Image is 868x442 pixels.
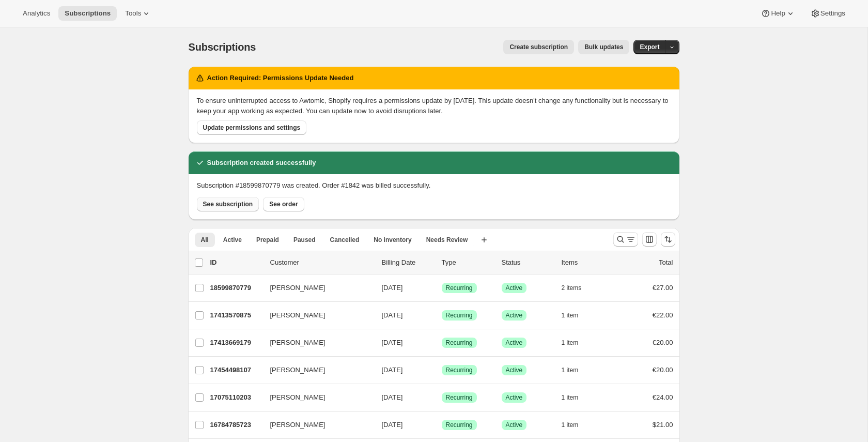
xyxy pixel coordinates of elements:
[58,6,117,21] button: Subscriptions
[197,120,307,135] button: Update permissions and settings
[653,339,673,346] span: €20.00
[223,236,242,244] span: Active
[562,308,590,323] button: 1 item
[446,421,473,429] span: Recurring
[330,236,360,244] span: Cancelled
[210,420,262,430] p: 16784785723
[562,281,593,295] button: 2 items
[210,392,262,403] p: 17075110203
[264,334,367,351] button: [PERSON_NAME]
[562,363,590,377] button: 1 item
[264,280,367,296] button: [PERSON_NAME]
[293,236,316,244] span: Paused
[503,40,574,54] button: Create subscription
[804,6,851,21] button: Settings
[65,9,111,18] span: Subscriptions
[476,233,492,247] button: Create new view
[203,124,301,132] span: Update permissions and settings
[382,257,433,268] p: Billing Date
[264,417,367,433] button: [PERSON_NAME]
[509,43,568,51] span: Create subscription
[374,236,411,244] span: No inventory
[562,284,582,292] span: 2 items
[661,232,675,247] button: Sort the results
[506,284,523,292] span: Active
[382,421,403,429] span: [DATE]
[210,257,673,268] div: IDCustomerBilling DateTypeStatusItemsTotal
[210,418,673,432] div: 16784785723[PERSON_NAME][DATE]SuccessRecurringSuccessActive1 item$21.00
[653,284,673,292] span: €27.00
[446,366,473,374] span: Recurring
[506,393,523,402] span: Active
[446,393,473,402] span: Recurring
[382,284,403,292] span: [DATE]
[506,366,523,374] span: Active
[210,283,262,293] p: 18599870779
[270,338,326,348] span: [PERSON_NAME]
[562,366,579,374] span: 1 item
[263,197,304,211] button: See order
[653,393,673,401] span: €24.00
[270,283,326,293] span: [PERSON_NAME]
[584,43,623,51] span: Bulk updates
[210,257,262,268] p: ID
[210,336,673,350] div: 17413669179[PERSON_NAME][DATE]SuccessRecurringSuccessActive1 item€20.00
[382,311,403,319] span: [DATE]
[125,9,141,18] span: Tools
[562,257,613,268] div: Items
[264,307,367,324] button: [PERSON_NAME]
[210,310,262,321] p: 17413570875
[210,390,673,405] div: 17075110203[PERSON_NAME][DATE]SuccessRecurringSuccessActive1 item€24.00
[820,9,845,18] span: Settings
[197,96,671,116] div: To ensure uninterrupted access to Awtomic, Shopify requires a permissions update by [DATE]. This ...
[17,6,56,21] button: Analytics
[446,311,473,319] span: Recurring
[256,236,279,244] span: Prepaid
[382,339,403,346] span: [DATE]
[210,308,673,323] div: 17413570875[PERSON_NAME][DATE]SuccessRecurringSuccessActive1 item€22.00
[640,43,659,51] span: Export
[269,200,298,208] span: See order
[754,6,801,21] button: Help
[506,339,523,347] span: Active
[270,310,326,321] span: [PERSON_NAME]
[270,420,326,430] span: [PERSON_NAME]
[23,9,50,18] span: Analytics
[642,232,657,247] button: Customize table column order and visibility
[210,365,262,375] p: 17454498107
[653,366,673,374] span: €20.00
[203,200,253,208] span: See subscription
[562,390,590,405] button: 1 item
[210,363,673,377] div: 17454498107[PERSON_NAME][DATE]SuccessRecurringSuccessActive1 item€20.00
[506,421,523,429] span: Active
[446,339,473,347] span: Recurring
[270,392,326,403] span: [PERSON_NAME]
[633,40,665,54] button: Export
[446,284,473,292] span: Recurring
[382,393,403,401] span: [DATE]
[562,418,590,432] button: 1 item
[382,366,403,374] span: [DATE]
[562,393,579,402] span: 1 item
[771,9,785,18] span: Help
[613,232,638,247] button: Search and filter results
[270,365,326,375] span: [PERSON_NAME]
[264,389,367,406] button: [PERSON_NAME]
[653,311,673,319] span: €22.00
[197,197,259,211] button: See subscription
[207,158,316,168] h2: Subscription created successfully
[210,338,262,348] p: 17413669179
[197,180,431,191] p: Subscription #18599870779 was created. Order #1842 was billed successfully.
[502,257,553,268] p: Status
[270,257,374,268] p: Customer
[653,421,673,429] span: $21.00
[442,257,493,268] div: Type
[562,339,579,347] span: 1 item
[189,41,256,53] span: Subscriptions
[659,257,673,268] p: Total
[506,311,523,319] span: Active
[578,40,629,54] button: Bulk updates
[562,336,590,350] button: 1 item
[426,236,468,244] span: Needs Review
[264,362,367,378] button: [PERSON_NAME]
